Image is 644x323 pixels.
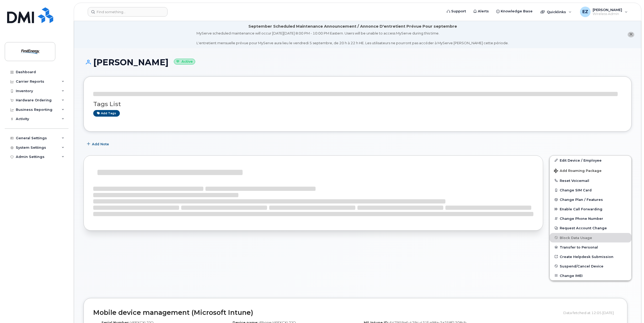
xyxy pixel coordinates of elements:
[560,207,602,211] span: Enable Call Forwarding
[550,176,631,185] button: Reset Voicemail
[248,24,457,29] div: September Scheduled Maintenance Announcement / Annonce D'entretient Prévue Pour septembre
[83,58,632,67] h1: [PERSON_NAME]
[550,261,631,271] button: Suspend/Cancel Device
[550,271,631,280] button: Change IMEI
[563,308,618,318] div: Data fetched at 12:05 [DATE]
[550,156,631,165] a: Edit Device / Employee
[550,214,631,223] button: Change Phone Number
[550,252,631,261] a: Create Helpdesk Submission
[628,32,634,37] button: close notification
[92,142,109,147] span: Add Note
[550,204,631,214] button: Enable Call Forwarding
[560,264,603,268] span: Suspend/Cancel Device
[196,31,509,46] div: MyServe scheduled maintenance will occur [DATE][DATE] 8:00 PM - 10:00 PM Eastern. Users will be u...
[550,195,631,204] button: Change Plan / Features
[560,198,603,202] span: Change Plan / Features
[174,59,195,65] small: Active
[83,140,114,149] button: Add Note
[550,242,631,252] button: Transfer to Personal
[93,110,120,117] a: Add tags
[554,169,602,174] span: Add Roaming Package
[93,309,559,316] h2: Mobile device management (Microsoft Intune)
[550,233,631,242] button: Block Data Usage
[550,223,631,233] button: Request Account Change
[550,165,631,176] button: Add Roaming Package
[93,101,622,107] h3: Tags List
[550,185,631,195] button: Change SIM Card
